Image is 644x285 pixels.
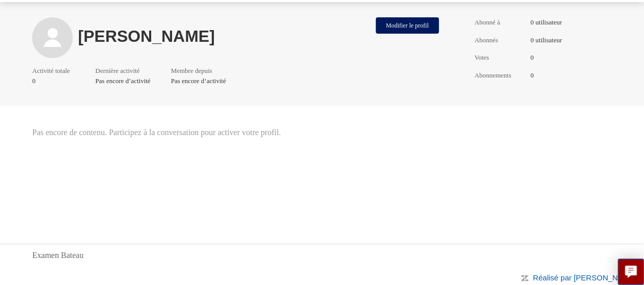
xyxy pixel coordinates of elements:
[78,30,371,43] h1: [PERSON_NAME]
[533,273,636,282] a: Réalisé par [PERSON_NAME]
[530,53,534,63] span: 0
[530,70,534,81] span: 0
[474,53,525,63] span: Votes
[32,66,70,76] span: Activité totale
[474,70,525,81] span: Abonnements
[32,126,444,139] span: Pas encore de contenu. Participez à la conversation pour activer votre profil.
[530,17,562,28] span: 0 utilisateur
[474,35,525,45] span: Abonnés
[376,17,439,34] button: Modifier le profil
[95,76,150,86] span: Pas encore d’activité
[95,66,145,76] span: Dernière activité
[530,35,562,45] span: 0 utilisateur
[618,258,644,285] button: Live chat
[474,17,525,28] span: Abonné à
[171,66,221,76] span: Membre depuis
[171,76,226,86] span: Pas encore d’activité
[32,249,83,262] a: Examen Bateau
[32,76,75,86] span: 0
